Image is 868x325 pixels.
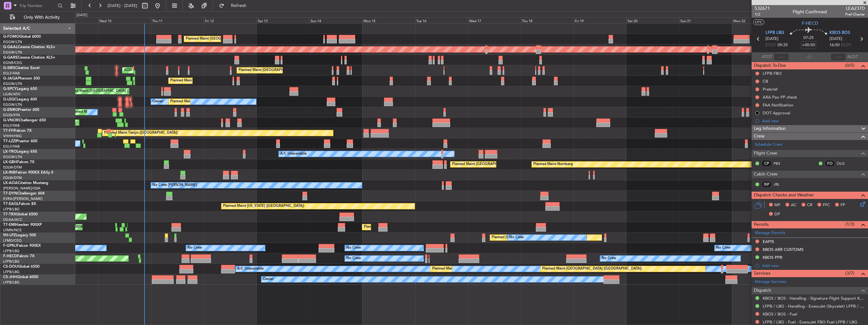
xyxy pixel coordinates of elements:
[763,79,768,84] div: CB
[829,42,840,48] span: 16:50
[3,129,14,133] span: T7-FFI
[3,87,17,91] span: G-SPCY
[492,233,581,242] div: Planned [GEOGRAPHIC_DATA] ([GEOGRAPHIC_DATA])
[3,77,40,80] a: G-JAGAPhenom 300
[754,150,777,157] span: Flight Crew
[3,102,22,107] a: EGGW/LTN
[204,17,257,23] div: Fri 12
[763,296,865,301] a: KBOS / BOS - Handling - Signature Flight Support KBOS / BOS
[3,192,17,195] span: T7-DYN
[3,254,34,258] a: F-HECDFalcon 7X
[3,118,46,122] a: G-VNORChallenger 650
[754,62,786,69] span: Dispatch To-Dos
[763,311,797,317] a: KBOS / BOS - Fuel
[3,139,16,143] span: T7-LZZI
[186,34,285,44] div: Planned Maint [GEOGRAPHIC_DATA] ([GEOGRAPHIC_DATA])
[3,155,22,159] a: EGGW/LTN
[3,175,22,180] a: EDLW/DTM
[188,243,202,253] div: No Crew
[3,259,20,264] a: LFPB/LBG
[754,133,765,140] span: Crew
[763,94,797,100] div: AXA Pax PP check
[3,160,17,164] span: LX-GBH
[3,35,19,39] span: G-FOMO
[152,181,197,190] div: No Crew [PERSON_NAME]
[761,160,772,167] div: CP
[3,61,22,65] a: EGNR/CEG
[108,3,137,9] span: [DATE] - [DATE]
[16,15,67,20] span: Only With Activity
[837,161,851,166] a: OLG
[755,142,782,148] a: Schedule Crew
[226,3,252,8] span: Refresh
[778,42,788,48] span: 09:25
[754,270,770,277] span: Services
[3,213,16,216] span: T7-TRX
[755,230,785,236] a: Manage Permits
[754,125,786,132] span: Leg Information
[762,263,865,268] div: Add new
[362,17,415,23] div: Mon 15
[237,264,263,274] div: A/C Unavailable
[3,134,22,138] a: VHHH/HKG
[825,160,835,167] div: FO
[3,181,48,185] a: LX-AOACitation Mustang
[3,150,37,154] a: LX-TROLegacy 650
[3,87,37,91] a: G-SPCYLegacy 650
[263,275,274,284] div: Owner
[3,123,20,128] a: EGLF/FAB
[3,81,22,86] a: EGGW/LTN
[309,17,362,23] div: Sun 14
[602,254,616,263] div: No Crew
[3,233,36,237] a: 9H-LPZLegacy 500
[762,118,865,124] div: Add new
[845,62,854,69] span: (0/5)
[533,160,573,169] div: Planned Maint Nurnberg
[3,139,37,143] a: T7-LZZIPraetor 600
[3,192,45,195] a: T7-DYNChallenger 604
[216,1,254,11] button: Refresh
[761,181,772,188] div: ISP
[239,66,338,75] div: Planned Maint [GEOGRAPHIC_DATA] ([GEOGRAPHIC_DATA])
[573,17,626,23] div: Fri 19
[3,92,20,97] a: LGAV/ATH
[3,213,38,216] a: T7-TRXGlobal 6500
[3,233,16,237] span: 9H-LPZ
[763,303,865,309] a: LFPB / LBG - Handling - ExecuJet (Skyvalet) LFPB / LBG
[542,264,642,274] div: Planned Maint [GEOGRAPHIC_DATA] ([GEOGRAPHIC_DATA])
[3,207,20,212] a: LFPB/LBG
[3,118,19,122] span: G-VNOR
[3,129,32,133] a: T7-FFIFalcon 7X
[3,265,40,269] a: CS-DOUGlobal 6500
[257,17,309,23] div: Sat 13
[763,247,803,252] div: KBOS ARR CUSTOMS
[766,36,778,42] span: [DATE]
[766,30,784,36] span: LFPB LBG
[3,160,34,164] a: LX-GBHFalcon 7X
[3,150,17,154] span: LX-TRO
[763,110,790,116] div: DOT Approval
[104,128,178,138] div: Planned Maint Tianjin ([GEOGRAPHIC_DATA])
[762,54,772,60] span: ATOT
[823,202,830,208] span: FFC
[3,223,15,227] span: T7-EMI
[468,17,521,23] div: Wed 17
[3,202,19,206] span: T7-EAGL
[346,243,361,253] div: No Crew
[3,56,18,60] span: G-GARE
[845,221,854,227] span: (1/3)
[3,202,36,206] a: T7-EAGLFalcon 8X
[3,66,40,70] a: G-SIRSCitation Excel
[763,86,778,92] div: Prebrief
[845,12,865,17] span: Pref Charter
[3,98,37,101] a: G-LEGCLegacy 600
[3,171,15,175] span: LX-INB
[364,222,424,232] div: Planned Maint [GEOGRAPHIC_DATA]
[763,255,782,260] div: KBOS PPR
[774,202,780,208] span: MF
[3,223,42,227] a: T7-EMIHawker 900XP
[840,202,845,208] span: FP
[170,97,270,106] div: Planned Maint [GEOGRAPHIC_DATA] ([GEOGRAPHIC_DATA])
[3,108,18,112] span: G-ENRG
[754,192,814,199] span: Dispatch Checks and Weather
